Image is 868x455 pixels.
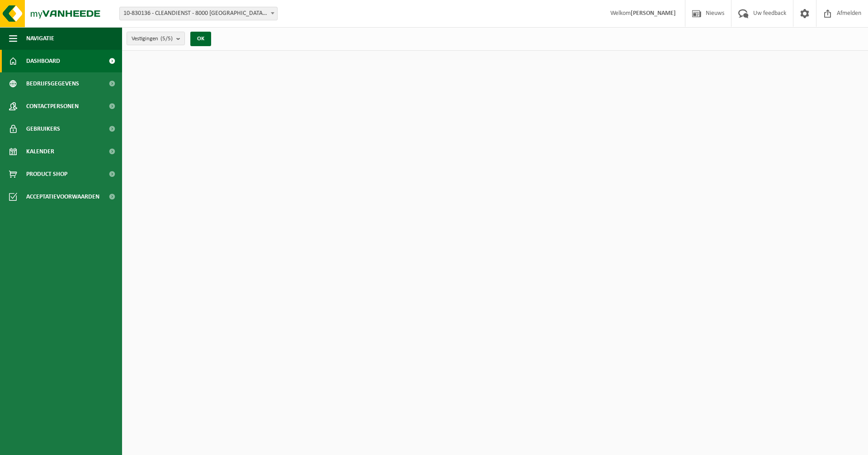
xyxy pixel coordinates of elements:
span: Kalender [26,140,54,163]
span: Acceptatievoorwaarden [26,185,99,208]
span: Product Shop [26,163,67,185]
button: OK [190,32,211,46]
span: Vestigingen [132,32,173,46]
span: 10-830136 - CLEANDIENST - 8000 BRUGGE, PATHOEKEWEG 48 [120,7,277,20]
span: Dashboard [26,50,60,72]
span: Contactpersonen [26,95,79,118]
span: Navigatie [26,27,54,50]
span: 10-830136 - CLEANDIENST - 8000 BRUGGE, PATHOEKEWEG 48 [119,7,278,20]
span: Bedrijfsgegevens [26,72,79,95]
button: Vestigingen(5/5) [127,32,185,45]
strong: [PERSON_NAME] [631,10,676,17]
count: (5/5) [160,36,173,42]
span: Gebruikers [26,118,60,140]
